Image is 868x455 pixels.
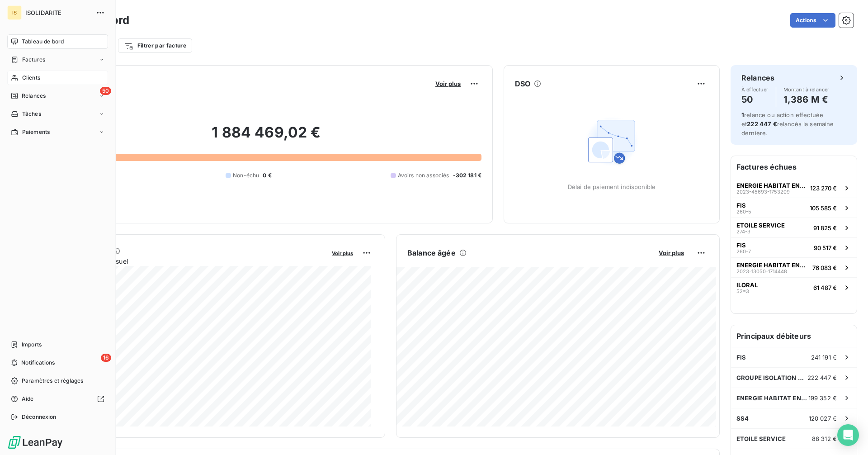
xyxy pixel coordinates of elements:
[656,249,687,257] button: Voir plus
[808,394,837,402] span: 199 352 €
[583,113,641,171] img: Empty state
[736,374,807,381] span: GROUPE ISOLATION ENVIRONNEMENT
[731,237,857,257] button: FIS260-790 517 €
[51,123,481,151] h2: 1 884 469,02 €
[731,277,857,297] button: ILORAL52=361 487 €
[22,413,57,421] span: Déconnexion
[811,354,837,361] span: 241 191 €
[736,289,749,294] span: 52=3
[813,224,837,232] span: 91 825 €
[736,222,785,229] span: ETOILE SERVICE
[736,182,807,189] span: ENERGIE HABITAT ENVIRONNEMENT
[329,249,356,257] button: Voir plus
[741,111,744,118] span: 1
[736,435,786,442] span: ETOILE SERVICE
[433,80,463,88] button: Voir plus
[731,156,857,178] h6: Factures échues
[22,92,46,100] span: Relances
[736,261,809,269] span: ENERGIE HABITAT ENVIRONNEMENT
[810,185,837,192] span: 123 270 €
[731,198,857,218] button: FIS260-5105 585 €
[22,395,34,403] span: Aide
[747,120,777,128] span: 222 447 €
[398,171,449,180] span: Avoirs non associés
[435,80,461,87] span: Voir plus
[736,209,751,214] span: 260-5
[22,341,42,349] span: Imports
[783,87,830,92] span: Montant à relancer
[233,171,259,180] span: Non-échu
[100,87,111,95] span: 50
[731,325,857,347] h6: Principaux débiteurs
[736,229,750,234] span: 274-3
[736,202,746,209] span: FIS
[736,269,787,274] span: 2023-13050-1714448
[407,247,456,258] h6: Balance âgée
[736,354,746,361] span: FIS
[741,92,769,107] h4: 50
[332,250,353,256] span: Voir plus
[7,392,108,406] a: Aide
[22,56,45,64] span: Factures
[790,13,835,28] button: Actions
[731,178,857,198] button: ENERGIE HABITAT ENVIRONNEMENT2023-45693-1753209123 270 €
[515,78,530,89] h6: DSO
[812,264,837,271] span: 76 083 €
[22,110,41,118] span: Tâches
[731,218,857,237] button: ETOILE SERVICE274-391 825 €
[809,415,837,422] span: 120 027 €
[736,394,808,402] span: ENERGIE HABITAT ENVIRONNEMENT
[21,359,55,367] span: Notifications
[736,242,746,249] span: FIS
[741,87,769,92] span: À effectuer
[807,374,837,381] span: 222 447 €
[736,281,758,289] span: ILORAL
[810,204,837,212] span: 105 585 €
[22,377,83,385] span: Paramètres et réglages
[813,284,837,291] span: 61 487 €
[837,424,859,446] div: Open Intercom Messenger
[783,92,830,107] h4: 1,386 M €
[814,244,837,251] span: 90 517 €
[25,9,90,16] span: ISOLIDARITE
[22,74,40,82] span: Clients
[736,249,751,254] span: 260-7
[22,128,50,136] span: Paiements
[741,111,834,137] span: relance ou action effectuée et relancés la semaine dernière.
[118,38,192,53] button: Filtrer par facture
[7,435,63,450] img: Logo LeanPay
[741,72,774,83] h6: Relances
[7,5,22,20] div: IS
[22,38,64,46] span: Tableau de bord
[731,257,857,277] button: ENERGIE HABITAT ENVIRONNEMENT2023-13050-171444876 083 €
[736,189,790,194] span: 2023-45693-1753209
[51,256,325,266] span: Chiffre d'affaires mensuel
[812,435,837,442] span: 88 312 €
[736,415,749,422] span: SS4
[453,171,482,180] span: -302 181 €
[101,354,111,362] span: 16
[659,249,684,256] span: Voir plus
[568,183,656,190] span: Délai de paiement indisponible
[263,171,271,180] span: 0 €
